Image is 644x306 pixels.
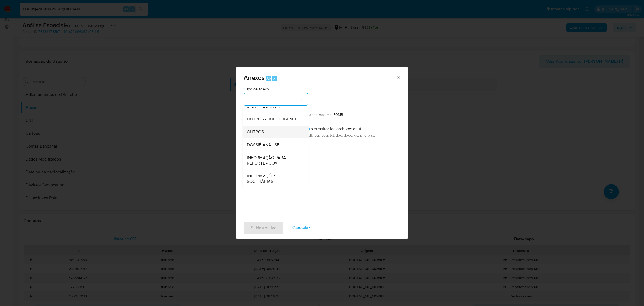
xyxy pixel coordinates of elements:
span: Anexos [244,73,265,82]
span: DOSSIÊ ANÁLISE [247,142,279,147]
span: INFORMAÇÃO PARA REPORTE - COAF [247,155,302,166]
span: OUTROS - DUE DILIGENCE [247,116,298,122]
span: INFORMAÇÕES SOCIETÁRIAS [247,173,302,184]
label: Tamanho máximo: 50MB [303,112,343,117]
span: a [273,76,275,81]
span: Tipo de anexo [245,87,309,91]
span: Cancelar [292,222,310,234]
span: Alt [266,76,271,81]
button: Cerrar [396,75,401,80]
button: Cancelar [286,222,317,234]
span: OUTROS [247,129,264,134]
ul: Tipo de anexo [243,35,309,188]
span: MIDIA NEGATIVA [247,103,280,109]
